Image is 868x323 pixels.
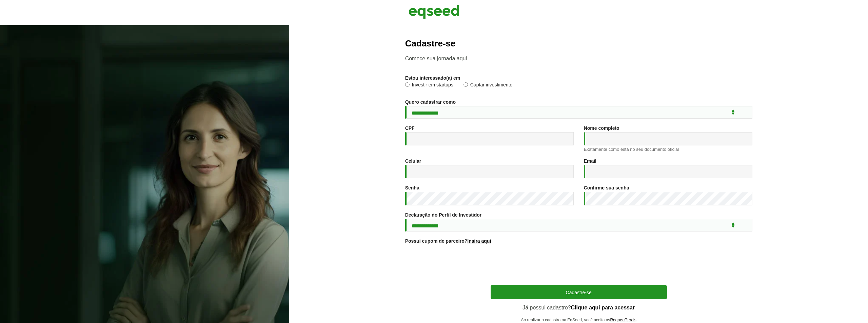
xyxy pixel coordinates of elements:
div: Exatamente como está no seu documento oficial [584,147,752,152]
a: Regras Gerais [610,318,636,322]
label: CPF [405,126,415,130]
label: Investir em startups [405,82,453,89]
a: Clique aqui para acessar [571,305,635,310]
label: Captar investimento [463,82,513,89]
p: Ao realizar o cadastro na EqSeed, você aceita as [491,318,667,322]
label: Quero cadastrar como [405,100,456,104]
label: Email [584,159,596,163]
input: Captar investimento [463,82,468,87]
input: Investir em startups [405,82,410,87]
p: Comece sua jornada aqui [405,55,752,62]
p: Já possui cadastro? [491,304,667,311]
h2: Cadastre-se [405,39,752,48]
label: Declaração do Perfil de Investidor [405,213,482,217]
a: Insira aqui [467,239,491,243]
img: EqSeed Logo [409,3,459,20]
label: Confirme sua senha [584,185,629,190]
iframe: reCAPTCHA [527,252,630,278]
label: Celular [405,159,421,163]
label: Estou interessado(a) em [405,76,460,80]
button: Cadastre-se [491,285,667,299]
label: Senha [405,185,419,190]
label: Possui cupom de parceiro? [405,239,491,243]
label: Nome completo [584,126,619,130]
